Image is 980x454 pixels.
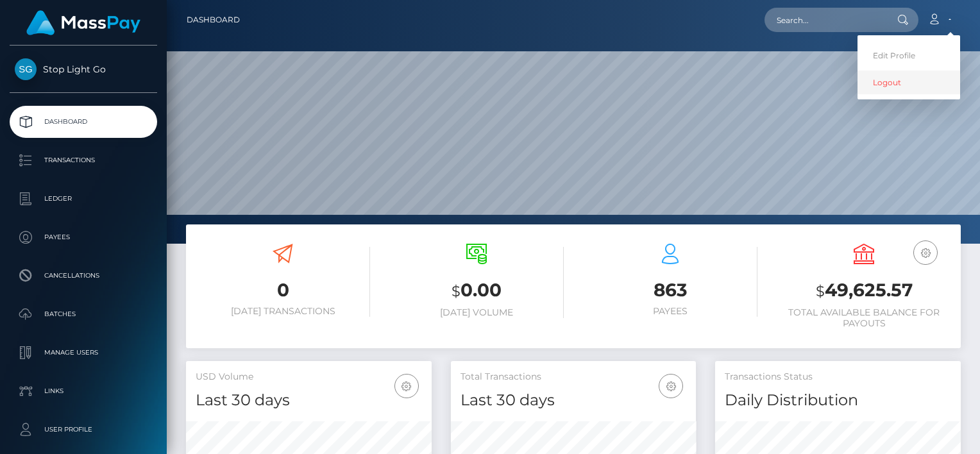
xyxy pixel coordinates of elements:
[15,112,152,131] p: Dashboard
[389,307,564,318] h6: [DATE] Volume
[10,144,157,176] a: Transactions
[15,420,152,439] p: User Profile
[10,106,157,138] a: Dashboard
[196,371,422,383] h5: USD Volume
[777,278,951,304] h3: 49,625.57
[10,183,157,215] a: Ledger
[187,6,240,33] a: Dashboard
[460,371,687,383] h5: Total Transactions
[857,44,960,67] a: Edit Profile
[15,382,152,401] p: Links
[460,389,687,412] h4: Last 30 days
[10,298,157,330] a: Batches
[15,305,152,324] p: Batches
[10,63,157,75] span: Stop Light Go
[196,278,370,303] h3: 0
[10,375,157,407] a: Links
[196,389,422,412] h4: Last 30 days
[583,306,757,317] h6: Payees
[725,371,951,383] h5: Transactions Status
[725,389,951,412] h4: Daily Distribution
[15,228,152,247] p: Payees
[452,282,460,300] small: $
[765,8,885,32] input: Search...
[389,278,564,304] h3: 0.00
[15,343,152,362] p: Manage Users
[26,10,140,35] img: MassPay Logo
[15,151,152,170] p: Transactions
[857,71,960,94] a: Logout
[10,414,157,446] a: User Profile
[15,58,37,80] img: Stop Light Go
[15,266,152,285] p: Cancellations
[10,260,157,292] a: Cancellations
[583,278,757,303] h3: 863
[15,189,152,208] p: Ledger
[10,221,157,253] a: Payees
[10,337,157,369] a: Manage Users
[777,307,951,329] h6: Total Available Balance for Payouts
[816,282,825,300] small: $
[196,306,370,317] h6: [DATE] Transactions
